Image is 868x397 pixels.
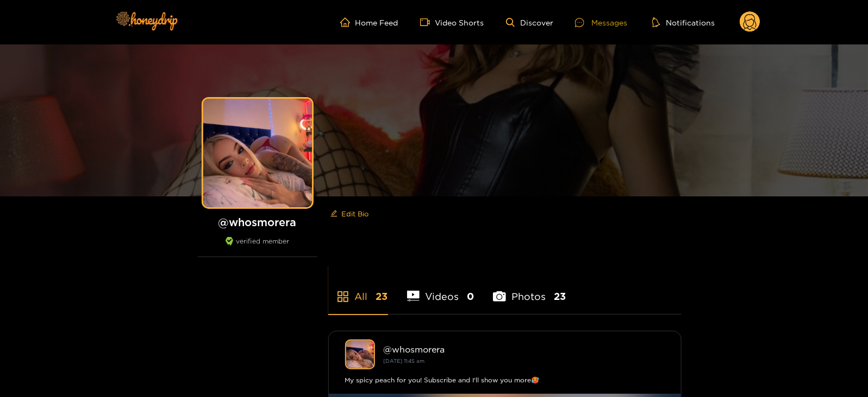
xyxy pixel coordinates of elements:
li: Photos [493,265,566,314]
span: video-camera [420,17,435,27]
div: Messages [575,16,627,29]
div: @ whosmorera [384,344,665,354]
div: My spicy peach for you! Subscribe and I'll show you more🥵 [345,375,665,386]
span: Edit Bio [342,208,369,219]
span: home [340,17,355,27]
small: [DATE] 11:45 am [384,358,425,364]
span: 23 [554,290,566,303]
button: Notifications [649,17,718,28]
img: whosmorera [345,340,375,369]
a: Home Feed [340,17,398,27]
a: Video Shorts [420,17,484,27]
span: appstore [336,290,349,303]
li: Videos [407,265,474,314]
h1: @ whosmorera [198,215,317,229]
span: 23 [376,290,388,303]
li: All [328,265,388,314]
a: Discover [506,18,553,27]
div: verified member [198,237,317,257]
span: 0 [467,290,474,303]
button: editEdit Bio [328,205,371,222]
span: edit [330,210,338,218]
